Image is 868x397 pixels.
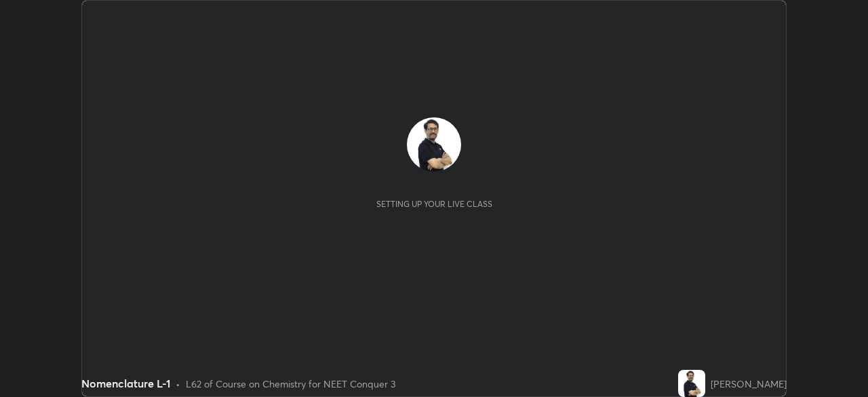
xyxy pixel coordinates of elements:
div: [PERSON_NAME] [711,377,787,391]
div: Setting up your live class [376,199,492,209]
div: Nomenclature L-1 [81,375,170,392]
div: • [176,377,180,391]
div: L62 of Course on Chemistry for NEET Conquer 3 [186,377,395,391]
img: 33e34e4d782843c1910c2afc34d781a1.jpg [678,370,705,397]
img: 33e34e4d782843c1910c2afc34d781a1.jpg [407,117,461,172]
